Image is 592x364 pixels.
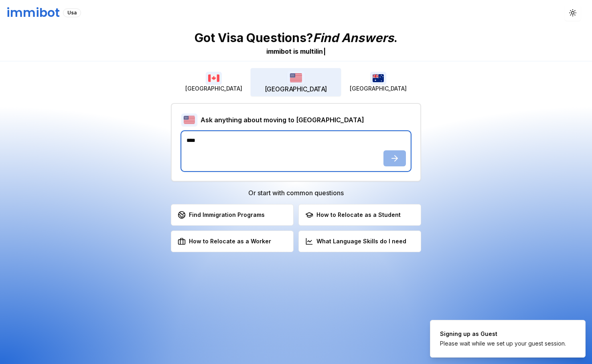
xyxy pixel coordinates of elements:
img: Australia flag [370,72,386,85]
span: [GEOGRAPHIC_DATA] [185,85,242,93]
button: How to Relocate as a Worker [171,231,294,252]
button: What Language Skills do I need [298,231,421,252]
div: Please wait while we set up your guest session. [440,340,566,348]
button: Find Immigration Programs [171,204,294,226]
span: | [323,47,326,55]
div: Find Immigration Programs [178,211,265,219]
img: USA flag [181,113,197,126]
div: How to Relocate as a Student [305,211,401,219]
div: Usa [63,8,81,17]
p: Got Visa Questions? . [195,30,397,45]
span: [GEOGRAPHIC_DATA] [265,85,327,94]
span: [GEOGRAPHIC_DATA] [350,85,407,93]
h1: immibot [6,6,60,20]
img: USA flag [287,71,305,85]
img: Canada flag [206,72,222,85]
div: Signing up as Guest [440,330,566,338]
div: How to Relocate as a Worker [178,237,271,245]
div: What Language Skills do I need [305,237,406,245]
span: m u l t i l i n [300,47,323,55]
span: Find Answers [313,30,394,45]
button: How to Relocate as a Student [298,204,421,226]
div: immibot is [266,47,298,56]
h2: Ask anything about moving to [GEOGRAPHIC_DATA] [201,115,364,125]
h3: Or start with common questions [171,188,421,198]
